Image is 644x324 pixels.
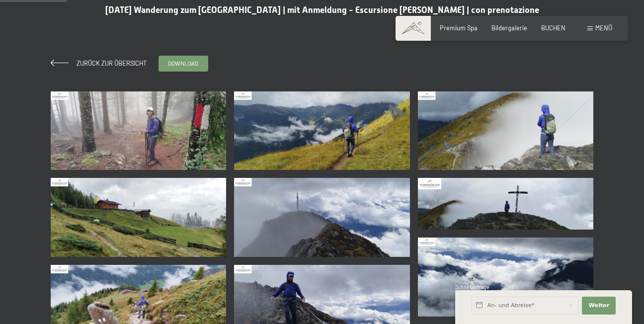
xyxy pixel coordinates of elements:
img: 29-08-2025 [51,91,226,170]
a: 29-08-2025 [232,174,411,261]
img: 29-08-2025 [234,178,409,257]
img: 29-08-2025 [418,238,593,317]
a: Zurück zur Übersicht [51,59,147,67]
span: Weiter [588,302,609,310]
a: 29-08-2025 [49,174,228,261]
a: Premium Spa [440,24,478,32]
span: Schnellanfrage [455,284,489,290]
span: download [168,59,198,68]
a: 29-08-2025 [49,87,228,174]
a: BUCHEN [541,24,565,32]
a: 29-08-2025 [232,87,411,174]
span: Zurück zur Übersicht [70,59,147,67]
img: 29-08-2025 [234,91,409,170]
button: Weiter [582,297,616,315]
a: download [159,56,208,71]
img: 29-08-2025 [418,178,593,229]
a: Bildergalerie [491,24,527,32]
a: 29-08-2025 [416,87,595,174]
a: 29-08-2025 [416,174,595,233]
img: 29-08-2025 [51,178,226,257]
span: [DATE] Wanderung zum [GEOGRAPHIC_DATA] | mit Anmeldung - Escursione [PERSON_NAME] | con prenotazione [105,5,539,15]
img: 29-08-2025 [418,91,593,170]
span: Menü [595,24,612,32]
a: 29-08-2025 [416,234,595,321]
